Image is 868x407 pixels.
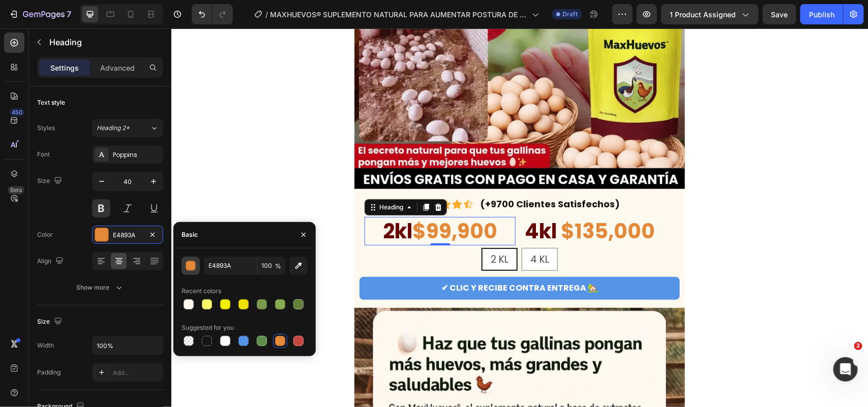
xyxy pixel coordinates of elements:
input: Eg: FFFFFF [204,257,257,275]
span: Save [771,10,788,19]
div: Publish [809,9,834,20]
span: 2kl [212,189,241,217]
div: Basic [182,230,198,239]
p: Settings [50,62,79,73]
button: <p>✔ CLIC Y RECIBE CONTRA ENTREGA 🏡</p> [188,248,508,271]
div: Beta [8,186,24,194]
input: Auto [93,336,163,355]
button: Publish [800,4,843,24]
div: Show more [77,283,124,293]
div: Color [37,230,53,239]
div: Width [37,341,54,350]
strong: $135,000 [390,189,484,217]
span: MAXHUEVOS® SUPLEMENTO NATURAL PARA AUMENTAR POSTURA DE HUEVOS [270,9,528,20]
button: 7 [4,4,76,24]
div: Heading [206,174,234,183]
p: 7 [67,8,71,20]
button: Save [763,4,796,24]
div: Align [37,255,66,268]
span: 4 KL [359,224,378,238]
div: E4893A [113,231,142,240]
span: / [265,9,268,20]
h2: Rich Text Editor. Editing area: main [193,189,344,217]
h2: Rich Text Editor. Editing area: main [352,189,503,217]
button: 1 product assigned [661,4,759,24]
div: Recent colors [182,287,221,296]
span: 2 KL [319,224,337,238]
div: Padding [37,368,61,377]
div: Styles [37,123,55,133]
div: Font [37,150,50,159]
button: Heading 2* [92,119,163,137]
span: Draft [562,10,578,19]
div: Size [37,174,64,188]
div: Text style [37,98,65,107]
p: (+9700 Clientes Satisfechos) [309,170,449,181]
p: ✔ CLIC Y RECIBE CONTRA ENTREGA 🏡 [270,253,427,267]
div: Add... [113,368,161,378]
iframe: Intercom live chat [833,357,858,382]
button: Show more [37,278,163,297]
span: 1 product assigned [670,9,736,20]
div: Suggested for you [182,323,234,332]
p: ⁠⁠⁠⁠⁠⁠⁠ [353,190,502,216]
div: Undo/Redo [192,4,233,24]
span: Heading 2* [97,123,130,133]
span: 2 [854,342,862,350]
span: % [275,262,281,271]
div: Size [37,315,64,329]
iframe: Design area [171,28,868,407]
div: 450 [10,108,24,116]
strong: 4kl [353,189,385,217]
p: Heading [49,36,159,48]
div: Poppins [113,150,161,160]
p: ⁠⁠⁠⁠⁠⁠⁠ $99,900 [194,190,343,216]
p: Advanced [100,62,135,73]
